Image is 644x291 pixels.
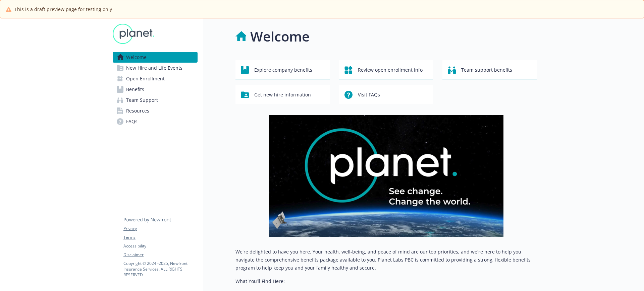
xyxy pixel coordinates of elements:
span: This is a draft preview page for testing only [14,6,112,13]
img: overview page banner [269,115,503,237]
span: New Hire and Life Events [126,63,182,73]
a: Benefits [113,84,198,95]
a: Resources [113,105,198,116]
span: Team Support [126,95,158,105]
a: Disclaimer [123,252,197,258]
span: FAQs [126,116,138,127]
p: What You’ll Find Here: [235,277,537,285]
a: FAQs [113,116,198,127]
a: Team Support [113,95,198,105]
button: Review open enrollment info [339,60,433,79]
button: Visit FAQs [339,85,433,104]
span: Explore company benefits [254,64,312,76]
span: Resources [126,105,149,116]
p: We're delighted to have you here. Your health, well-being, and peace of mind are our top prioriti... [235,248,537,272]
a: Privacy [123,226,197,232]
span: Review open enrollment info [358,64,423,76]
span: Team support benefits [461,64,512,76]
button: Team support benefits [442,60,537,79]
a: Open Enrollment [113,73,198,84]
a: Terms [123,234,197,240]
a: Accessibility [123,243,197,249]
span: Get new hire information [254,88,311,101]
a: Welcome [113,52,198,63]
button: Get new hire information [235,85,330,104]
a: New Hire and Life Events [113,63,198,73]
button: Explore company benefits [235,60,330,79]
span: Welcome [126,52,147,63]
p: Copyright © 2024 - 2025 , Newfront Insurance Services, ALL RIGHTS RESERVED [123,261,197,278]
h1: Welcome [250,26,310,47]
span: Benefits [126,84,144,95]
span: Visit FAQs [358,88,380,101]
span: Open Enrollment [126,73,165,84]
